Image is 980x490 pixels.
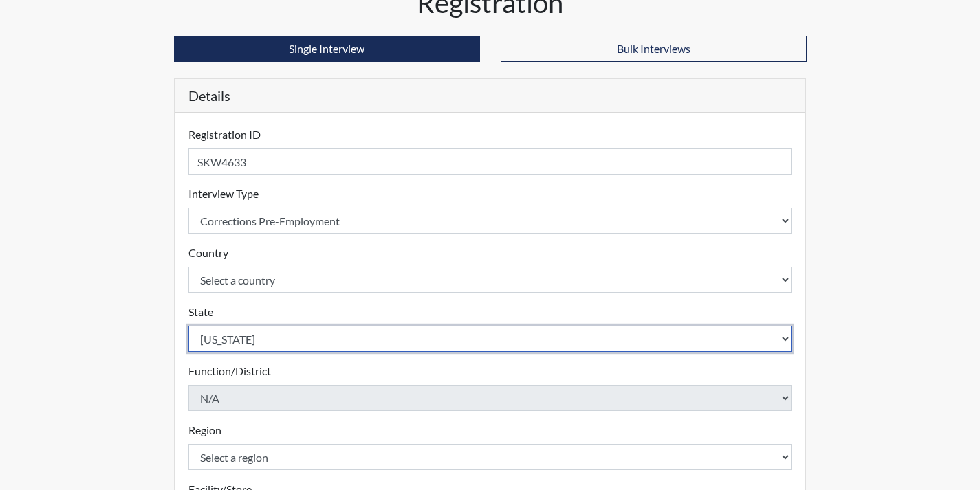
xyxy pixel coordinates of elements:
[175,79,806,113] h5: Details
[188,363,271,379] label: Function/District
[188,148,792,175] input: Insert a Registration ID, which needs to be a unique alphanumeric value for each interviewee
[501,36,807,62] button: Bulk Interviews
[188,186,259,202] label: Interview Type
[174,36,480,62] button: Single Interview
[188,245,228,261] label: Country
[188,422,221,438] label: Region
[188,126,261,143] label: Registration ID
[188,304,213,320] label: State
